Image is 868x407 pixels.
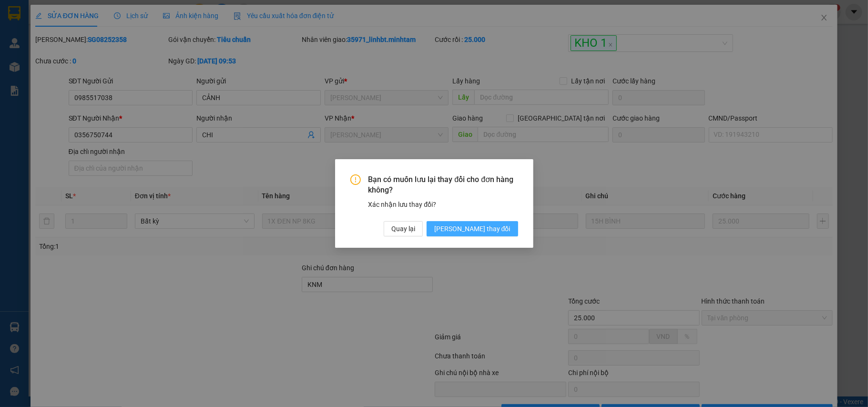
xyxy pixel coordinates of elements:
[368,199,518,210] div: Xác nhận lưu thay đổi?
[391,224,415,234] span: Quay lại
[368,174,518,196] span: Bạn có muốn lưu lại thay đổi cho đơn hàng không?
[350,174,361,185] span: exclamation-circle
[434,224,511,234] span: [PERSON_NAME] thay đổi
[427,221,518,236] button: [PERSON_NAME] thay đổi
[384,221,423,236] button: Quay lại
